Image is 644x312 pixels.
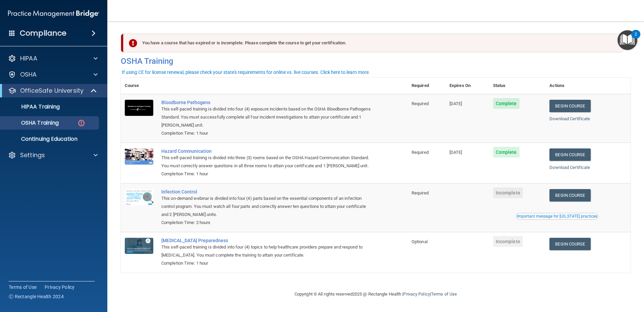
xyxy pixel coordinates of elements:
div: This self-paced training is divided into three (3) rooms based on the OSHA Hazard Communication S... [161,154,374,170]
p: HIPAA Training [4,103,60,110]
a: Begin Course [549,148,590,161]
p: OfficeSafe University [20,87,84,95]
a: Privacy Policy [45,284,75,291]
th: Status [489,78,546,94]
img: exclamation-circle-solid-danger.72ef9ffc.png [129,39,137,47]
a: Begin Course [549,100,590,112]
h4: Compliance [20,29,66,38]
th: Expires On [445,78,489,94]
div: This on-demand webinar is divided into four (4) parts based on the essential components of an inf... [161,194,374,219]
img: danger-circle.6113f641.png [77,119,86,127]
div: This self-paced training is divided into four (4) topics to help healthcare providers prepare and... [161,243,374,259]
iframe: Drift Widget Chat Controller [528,264,636,291]
span: Required [412,190,429,195]
div: You have a course that has expired or is incomplete. Please complete the course to get your certi... [123,34,623,52]
div: 2 [635,34,637,43]
div: If using CE for license renewal, please check your state's requirements for online vs. live cours... [122,70,370,75]
div: Important message for [US_STATE] practices [517,214,597,218]
p: OSHA [20,71,37,79]
p: HIPAA [20,54,37,62]
span: [DATE] [449,150,462,155]
span: Complete [493,98,520,109]
span: Required [412,101,429,106]
a: Download Certificate [549,165,590,170]
a: Hazard Communication [161,148,374,154]
a: [MEDICAL_DATA] Preparedness [161,238,374,243]
span: Incomplete [493,187,523,198]
button: If using CE for license renewal, please check your state's requirements for online vs. live cours... [121,69,371,76]
span: [DATE] [449,101,462,106]
p: Continuing Education [4,136,96,142]
a: Terms of Use [431,292,457,297]
div: Copyright © All rights reserved 2025 @ Rectangle Health | | [253,283,498,305]
a: Download Certificate [549,116,590,121]
a: Privacy Policy [403,292,430,297]
th: Actions [545,78,631,94]
div: Completion Time: 2 hours [161,219,374,227]
th: Course [121,78,157,94]
a: Infection Control [161,189,374,194]
span: Complete [493,147,520,158]
p: OSHA Training [4,120,59,126]
a: Begin Course [549,189,590,202]
span: Incomplete [493,236,523,247]
div: Completion Time: 1 hour [161,170,374,178]
span: Optional [412,239,428,244]
a: Terms of Use [9,284,37,291]
span: Required [412,150,429,155]
h4: OSHA Training [121,56,631,66]
a: HIPAA [8,54,98,62]
p: Settings [20,151,45,159]
span: Ⓒ Rectangle Health 2024 [9,293,64,300]
button: Read this if you are a dental practitioner in the state of CA [516,213,598,220]
div: Completion Time: 1 hour [161,129,374,137]
div: Completion Time: 1 hour [161,259,374,267]
a: Settings [8,151,98,159]
a: OfficeSafe University [8,87,97,95]
a: Begin Course [549,238,590,250]
th: Required [408,78,445,94]
a: OSHA [8,71,98,79]
div: This self-paced training is divided into four (4) exposure incidents based on the OSHA Bloodborne... [161,105,374,129]
button: Open Resource Center, 2 new notifications [618,30,637,50]
img: PMB logo [8,7,99,20]
a: Bloodborne Pathogens [161,100,374,105]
